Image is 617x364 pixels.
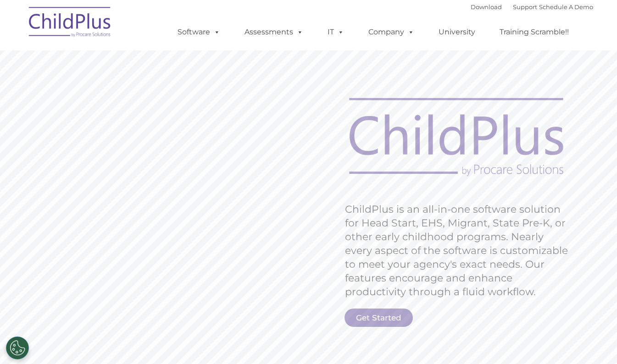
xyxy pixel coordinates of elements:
a: Assessments [235,23,312,41]
font: | [471,3,593,11]
a: University [429,23,484,41]
a: Company [359,23,423,41]
a: Schedule A Demo [539,3,593,11]
rs-layer: ChildPlus is an all-in-one software solution for Head Start, EHS, Migrant, State Pre-K, or other ... [345,203,573,299]
button: Cookies Settings [6,336,29,359]
a: Download [471,3,502,11]
a: Support [513,3,537,11]
a: Training Scramble!! [490,23,578,41]
a: Software [168,23,229,41]
a: IT [318,23,353,41]
img: ChildPlus by Procare Solutions [24,0,116,46]
a: Get Started [345,309,413,327]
